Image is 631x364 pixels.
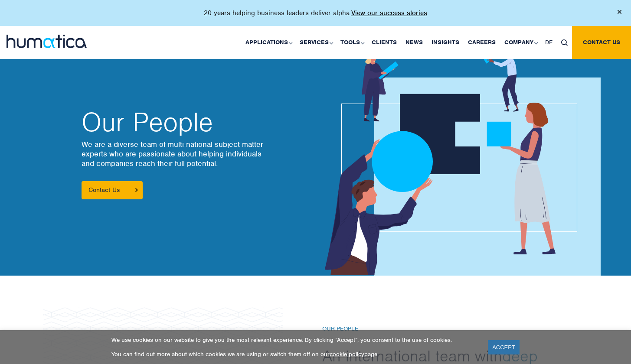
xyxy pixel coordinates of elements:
a: ACCEPT [488,340,520,354]
a: Clients [367,26,401,59]
h6: Our People [322,325,556,333]
a: Applications [241,26,295,59]
p: We use cookies on our website to give you the most relevant experience. By clicking “Accept”, you... [111,336,477,344]
span: DE [545,39,553,46]
a: Careers [464,26,500,59]
a: News [401,26,427,59]
p: You can find out more about which cookies we are using or switch them off on our page. [111,351,477,358]
p: 20 years helping business leaders deliver alpha. [204,9,427,17]
a: Insights [427,26,464,59]
a: Company [500,26,541,59]
img: about_banner1 [302,46,601,276]
img: search_icon [561,39,568,46]
a: Tools [336,26,367,59]
a: DE [541,26,557,59]
a: Services [295,26,336,59]
p: We are a diverse team of multi-national subject matter experts who are passionate about helping i... [82,140,307,168]
img: logo [7,35,87,48]
a: Contact us [572,26,631,59]
a: View our success stories [351,9,427,17]
a: Contact Us [82,181,143,199]
h2: Our People [82,109,307,135]
img: arrowicon [135,188,138,192]
a: cookie policy [330,351,364,358]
